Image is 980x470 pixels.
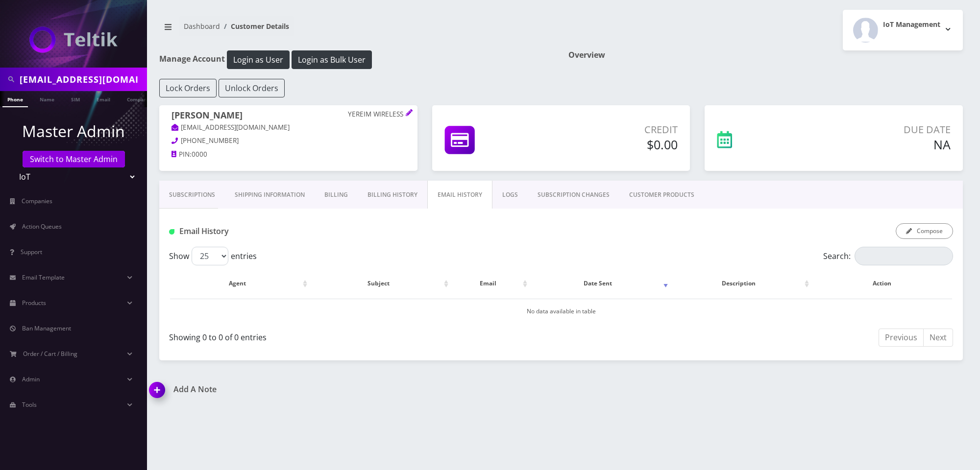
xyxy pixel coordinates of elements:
h1: Overview [568,50,963,60]
a: Switch to Master Admin [23,151,125,167]
a: Name [35,91,59,106]
h5: NA [800,137,951,152]
div: Showing 0 to 0 of 0 entries [169,328,554,343]
a: Previous [879,329,924,347]
a: Dashboard [184,22,220,31]
label: Search: [823,247,953,265]
h2: IoT Management [883,21,940,29]
a: SUBSCRIPTION CHANGES [528,181,619,209]
th: Action [812,269,952,298]
h1: [PERSON_NAME] [171,110,405,122]
a: Login as Bulk User [292,53,372,64]
a: Subscriptions [159,181,225,209]
span: 0000 [192,150,207,159]
a: Add A Note [149,385,554,394]
img: IoT [29,26,118,53]
button: Login as User [227,50,290,69]
h5: $0.00 [548,137,678,152]
th: Date Sent: activate to sort column ascending [531,269,670,298]
a: [EMAIL_ADDRESS][DOMAIN_NAME] [171,123,290,133]
span: [PHONE_NUMBER] [181,136,239,145]
button: IoT Management [843,10,963,50]
input: Search in Company [20,70,145,89]
th: Email: activate to sort column ascending [452,269,530,298]
span: Tools [22,400,37,409]
p: Credit [548,122,678,137]
span: Email Template [22,273,65,282]
th: Subject: activate to sort column ascending [311,269,450,298]
a: Next [923,329,953,347]
a: Phone [2,91,28,107]
a: Billing History [358,181,427,209]
span: Support [21,248,42,256]
nav: breadcrumb [159,16,554,44]
a: Billing [315,181,358,209]
button: Login as Bulk User [292,50,372,69]
span: Ban Management [22,324,71,332]
a: PIN: [171,150,192,160]
button: Lock Orders [159,79,217,97]
li: Customer Details [220,21,289,31]
a: CUSTOMER PRODUCTS [619,181,704,209]
th: Agent: activate to sort column ascending [170,269,310,298]
span: Action Queues [22,222,62,231]
span: Companies [22,197,52,205]
span: Admin [22,375,40,383]
a: Shipping Information [225,181,315,209]
label: Show entries [169,247,257,265]
a: Company [122,91,155,106]
a: LOGS [492,181,528,209]
a: Email [92,91,115,106]
select: Showentries [192,247,228,265]
h1: Email History [169,227,420,236]
p: YEREIM WIRELESS [348,110,405,119]
a: EMAIL HISTORY [427,181,492,209]
button: Compose [896,223,953,239]
p: Due Date [800,122,951,137]
a: SIM [66,91,85,106]
th: Description: activate to sort column ascending [671,269,811,298]
span: Order / Cart / Billing [23,350,77,358]
a: Login as User [225,53,292,64]
button: Unlock Orders [219,79,285,97]
input: Search: [855,247,953,265]
td: No data available in table [170,299,952,324]
span: Products [22,299,46,307]
h1: Manage Account [159,50,554,69]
